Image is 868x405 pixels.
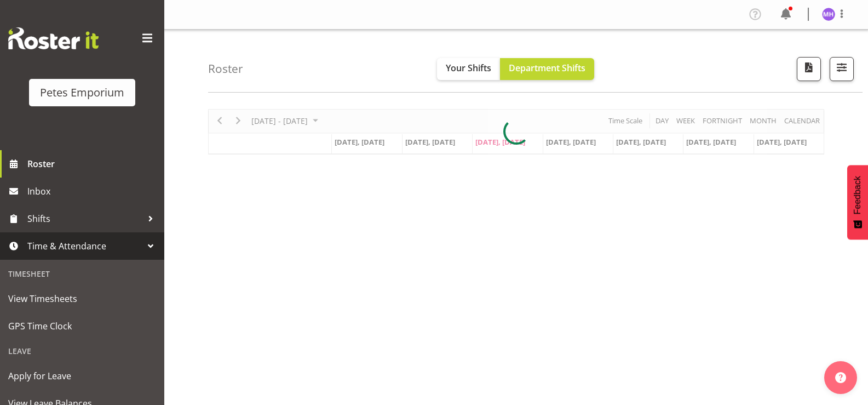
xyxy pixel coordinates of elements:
div: Petes Emporium [40,84,124,101]
span: Shifts [27,210,142,227]
button: Feedback - Show survey [847,165,868,239]
span: Department Shifts [509,62,585,74]
div: Leave [3,340,162,362]
button: Download a PDF of the roster according to the set date range. [797,57,821,81]
a: View Timesheets [3,285,162,312]
span: View Timesheets [8,290,156,307]
button: Filter Shifts [830,57,854,81]
img: help-xxl-2.png [835,372,846,383]
img: mackenzie-halford4471.jpg [822,8,835,21]
a: Apply for Leave [3,362,162,390]
span: Your Shifts [446,62,491,74]
a: GPS Time Clock [3,312,162,340]
span: Roster [27,156,159,172]
img: Rosterit website logo [8,27,99,49]
span: Time & Attendance [27,238,142,254]
div: Timesheet [3,263,162,285]
button: Your Shifts [437,58,500,80]
span: Inbox [27,183,159,199]
span: Feedback [853,176,863,214]
span: GPS Time Clock [8,318,156,334]
h4: Roster [208,62,243,75]
span: Apply for Leave [8,368,156,384]
button: Department Shifts [500,58,594,80]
